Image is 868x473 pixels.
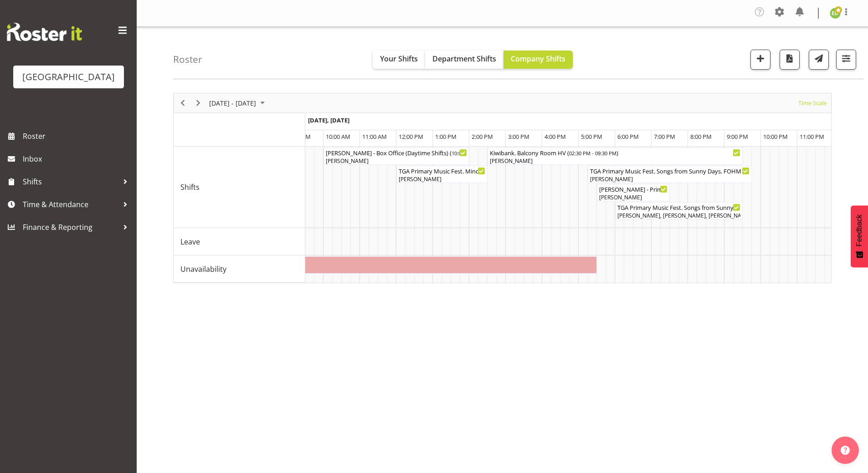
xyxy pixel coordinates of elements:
div: [PERSON_NAME], [PERSON_NAME], [PERSON_NAME], [PERSON_NAME], [PERSON_NAME], [PERSON_NAME], [PERSON... [617,212,740,220]
span: 10:00 PM [763,132,788,141]
div: [PERSON_NAME] [399,175,485,183]
button: Add a new shift [750,50,770,70]
div: Shifts"s event - Michelle - Primary School Choir - Songs from the Sunny Days Begin From Tuesday, ... [597,184,670,201]
span: 10:00 AM - 02:00 PM [452,149,499,157]
span: Roster [23,129,132,143]
button: Department Shifts [425,51,503,69]
button: Time Scale [797,97,828,109]
button: Feedback - Show survey [851,205,868,267]
button: Next [192,97,205,109]
span: 6:00 PM [617,132,639,141]
button: Previous [177,97,189,109]
span: 7:00 PM [654,132,675,141]
h4: Roster [173,54,202,65]
div: Timeline Week of August 28, 2025 [173,93,832,283]
button: Download a PDF of the roster according to the set date range. [780,50,800,70]
div: Shifts"s event - Robin - Box Office (Daytime Shifts) Begin From Tuesday, August 26, 2025 at 10:00... [324,147,469,165]
img: help-xxl-2.png [841,446,850,455]
span: 3:00 PM [508,132,529,141]
td: Unavailability resource [174,255,305,283]
span: 11:00 AM [362,132,387,141]
button: Send a list of all shifts for the selected filtered period to all rostered employees. [809,50,829,70]
div: Shifts"s event - TGA Primary Music Fest. Minder. Tuesday Begin From Tuesday, August 26, 2025 at 1... [396,166,488,183]
span: Time & Attendance [23,198,118,211]
span: 8:00 PM [690,132,712,141]
span: Your Shifts [380,54,418,64]
span: Inbox [23,152,132,166]
div: [PERSON_NAME] [490,157,740,165]
span: 4:00 PM [544,132,566,141]
span: Time Scale [797,97,827,109]
div: TGA Primary Music Fest. Songs from Sunny Days ( ) [617,203,740,212]
span: [DATE], [DATE] [308,116,349,124]
img: Rosterit website logo [7,23,82,41]
div: Shifts"s event - Kiwibank. Balcony Room HV Begin From Tuesday, August 26, 2025 at 2:30:00 PM GMT+... [488,147,743,165]
div: [GEOGRAPHIC_DATA] [22,70,115,84]
button: Your Shifts [373,51,425,69]
div: [PERSON_NAME] - Primary School Choir - Songs from the Sunny Days ( ) [599,184,668,193]
span: Unavailability [180,264,226,275]
button: August 25 - 31, 2025 [208,97,269,109]
span: 12:00 PM [399,132,423,141]
span: 1:00 PM [435,132,457,141]
div: [PERSON_NAME] [599,193,668,202]
span: 9:00 AM [289,132,311,141]
span: Shifts [23,175,118,188]
div: [PERSON_NAME] [326,157,467,165]
span: 02:30 PM - 09:30 PM [569,149,616,157]
td: Shifts resource [174,147,305,228]
span: Department Shifts [432,54,496,64]
div: Shifts"s event - TGA Primary Music Fest. Songs from Sunny Days. FOHM Shift Begin From Tuesday, Au... [588,166,752,183]
div: TGA Primary Music Fest. Minder. [DATE] ( ) [399,166,485,175]
div: Kiwibank. Balcony Room HV ( ) [490,148,740,157]
span: Feedback [855,214,863,246]
div: TGA Primary Music Fest. Songs from Sunny Days. FOHM Shift ( ) [590,166,750,175]
span: Leave [180,236,200,247]
div: [PERSON_NAME] [590,175,750,183]
span: 11:00 PM [800,132,824,141]
span: 5:00 PM [581,132,602,141]
span: Shifts [180,182,200,193]
div: [PERSON_NAME] - Box Office (Daytime Shifts) ( ) [326,148,467,157]
span: Finance & Reporting [23,220,118,234]
div: Next [190,93,206,112]
td: Leave resource [174,228,305,255]
img: emma-dowman11789.jpg [830,8,841,19]
button: Company Shifts [503,51,573,69]
div: Shifts"s event - TGA Primary Music Fest. Songs from Sunny Days Begin From Tuesday, August 26, 202... [615,202,743,219]
span: [DATE] - [DATE] [208,97,257,109]
span: 10:00 AM [326,132,350,141]
button: Filter Shifts [836,50,856,70]
span: 2:00 PM [472,132,493,141]
span: Company Shifts [511,54,565,64]
span: 9:00 PM [727,132,748,141]
div: Previous [175,93,190,112]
